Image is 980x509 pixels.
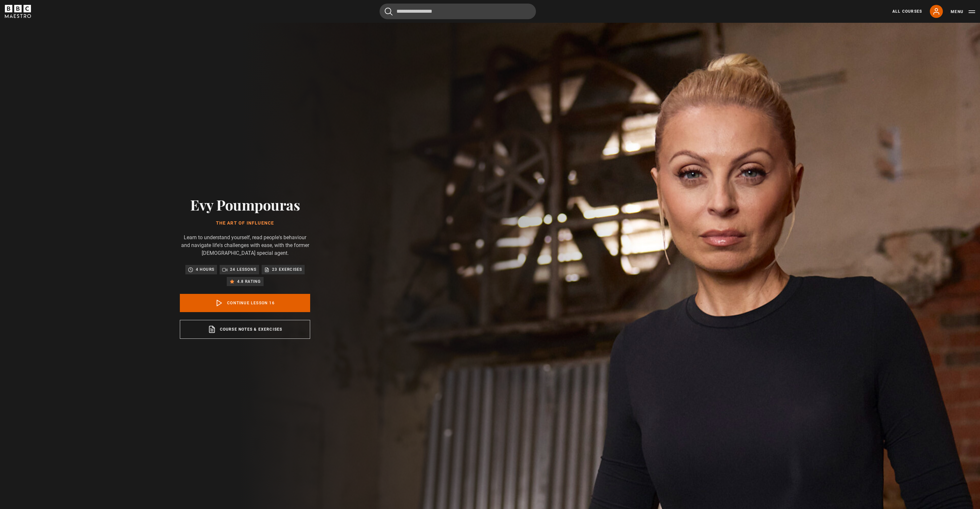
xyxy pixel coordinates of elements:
p: Learn to understand yourself, read people's behaviour and navigate life's challenges with ease, w... [180,234,310,257]
h2: Evy Poumpouras [180,196,310,213]
a: Course notes & exercises [180,320,310,339]
a: All Courses [892,8,922,14]
a: Continue lesson 16 [180,294,310,312]
button: Toggle navigation [951,8,975,15]
p: 23 exercises [272,266,302,273]
svg: BBC Maestro [5,5,31,18]
input: Search [380,4,536,19]
h1: The Art of Influence [180,221,310,226]
p: 4 hours [196,266,214,273]
p: 4.8 rating [237,278,261,285]
button: Submit the search query [385,7,393,16]
p: 24 lessons [230,266,256,273]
